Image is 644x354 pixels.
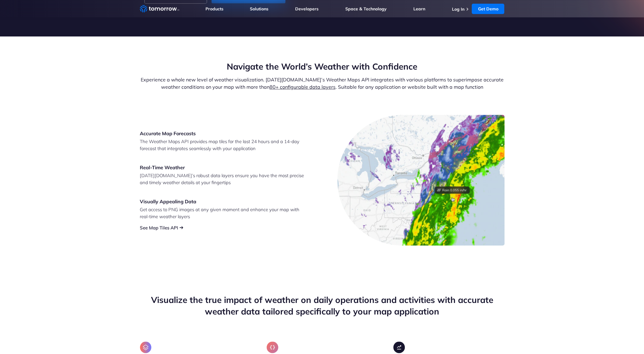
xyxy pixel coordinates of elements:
a: Products [205,6,223,12]
a: Solutions [250,6,268,12]
a: Space & Technology [345,6,387,12]
h3: Visually Appealing Data [140,198,307,205]
h2: Navigate the World’s Weather with Confidence [140,61,505,72]
p: Get access to PNG images at any given moment and enhance your map with real-time weather layers [140,206,307,220]
a: 80+ configurable data layers [270,84,336,90]
p: Experience a whole new level of weather visualization. [DATE][DOMAIN_NAME]’s Weather Maps API int... [140,76,505,91]
p: The Weather Maps API provides map tiles for the last 24 hours and a 14-day forecast that integrat... [140,138,307,152]
a: Log In [452,6,464,12]
a: Developers [295,6,319,12]
h3: Real-Time Weather [140,164,307,171]
img: Image-1-1-e1707053002487.jpg [337,115,505,246]
h2: Visualize the true impact of weather on daily operations and activities with accurate weather dat... [140,294,505,317]
a: Get Demo [472,4,504,14]
a: See Map Tiles API [140,225,178,231]
a: Learn [413,6,425,12]
a: Home link [140,4,179,13]
p: [DATE][DOMAIN_NAME]’s robust data layers ensure you have the most precise and timely weather deta... [140,172,307,186]
h3: Accurate Map Forecasts [140,130,307,137]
